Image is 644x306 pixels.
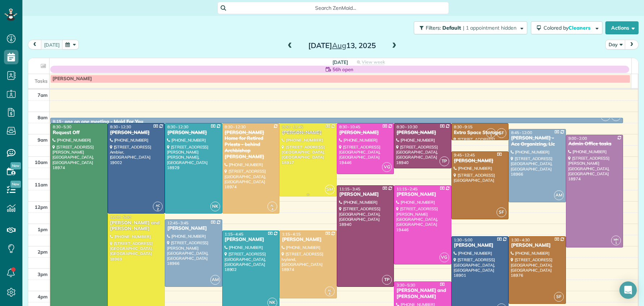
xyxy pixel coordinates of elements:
small: 4 [268,206,277,213]
span: 8:30 - 10:30 [396,124,417,129]
span: SF [554,292,564,302]
small: 1 [486,132,495,139]
span: NK [210,202,220,211]
span: 2pm [38,249,48,255]
div: Request Off [52,130,106,136]
span: Default [442,25,461,31]
span: New [10,162,21,169]
div: [PERSON_NAME] [396,191,449,198]
span: 11:15 - 2:45 [396,186,417,191]
div: [PERSON_NAME] [282,237,335,243]
span: 8:30 - 9:15 [454,124,473,129]
div: Admin Office tasks [568,141,621,147]
span: 1pm [38,227,48,232]
span: Aug [332,41,346,50]
span: 1:30 - 4:30 [511,237,530,242]
span: 1:15 - 4:45 [225,232,244,237]
button: Day [605,40,626,49]
span: 3:30 - 5:30 [396,283,415,288]
span: 9:00 - 2:00 [568,136,587,141]
span: 11am [35,182,48,188]
h2: [DATE] 13, 2025 [297,42,387,49]
button: Filters: Default | 1 appointment hidden [414,21,527,34]
span: 12:45 - 3:45 [167,220,188,225]
small: 2 [153,206,162,213]
span: TP [439,156,449,166]
span: 4pm [38,294,48,299]
span: VG [382,162,392,172]
span: 8:30 - 11:45 [282,124,303,129]
span: | 1 appointment hidden [463,25,516,31]
span: AC [156,203,160,207]
span: View week [362,59,385,65]
div: [PERSON_NAME] - Ace Organizing, Llc [511,135,564,147]
div: [PERSON_NAME] [339,130,392,136]
div: [PERSON_NAME] [167,130,220,136]
span: New [10,181,21,188]
span: 8:30 - 5:30 [53,124,72,129]
button: next [625,40,639,49]
small: 1 [611,240,621,246]
span: 1:15 - 4:15 [282,232,301,237]
a: Filters: Default | 1 appointment hidden [410,21,527,34]
div: Open Intercom Messenger [619,281,637,299]
span: MH [614,237,619,241]
span: 1:30 - 5:00 [454,237,473,242]
span: AL [328,288,332,292]
span: 8am [38,115,48,120]
span: SF [497,207,506,217]
span: TP [382,275,392,285]
button: prev [28,40,42,49]
span: 8:30 - 10:45 [339,124,360,129]
span: SM [325,185,335,194]
div: [PERSON_NAME] [339,191,392,198]
span: 8:30 - 12:30 [225,124,246,129]
span: 8:30 - 12:30 [110,124,131,129]
div: [PERSON_NAME] Home for Retired Priests - behind Archbishop [PERSON_NAME] [224,130,278,160]
div: Extra Space Storage [454,130,507,136]
span: Cleaners [568,25,592,31]
div: [PERSON_NAME] [224,237,278,243]
span: Colored by [544,25,593,31]
div: [PERSON_NAME] and [PERSON_NAME] [396,288,449,300]
div: [PERSON_NAME] [167,225,220,232]
span: 12pm [35,204,48,210]
span: 9am [38,137,48,143]
span: 11:15 - 3:45 [339,186,360,191]
span: AM [210,275,220,285]
span: Filters: [426,25,441,31]
div: [PERSON_NAME] [511,242,564,249]
div: [PERSON_NAME] [282,130,335,136]
span: 3pm [38,271,48,277]
span: SF [497,128,506,138]
button: Actions [605,21,639,34]
div: one on one meeting - Maid For You [65,119,143,125]
span: AM [554,190,564,200]
span: [PERSON_NAME] [52,76,92,82]
span: LC [489,130,493,134]
span: 8:45 - 12:00 [511,130,532,135]
div: [PERSON_NAME] [454,242,507,249]
div: [PERSON_NAME] [454,158,507,164]
span: AL [270,203,274,207]
div: [PERSON_NAME] and [PERSON_NAME] [110,220,163,232]
small: 4 [325,290,334,297]
div: [PERSON_NAME] [110,130,163,136]
span: [DATE] [332,59,348,65]
span: 56h open [332,66,353,73]
span: 10am [35,159,48,165]
button: Colored byCleaners [531,21,602,34]
span: 7am [38,92,48,98]
span: 9:45 - 12:45 [454,152,475,158]
span: 12:30 - 5:30 [110,215,131,220]
button: [DATE] [41,40,63,49]
span: VG [439,253,449,262]
div: [PERSON_NAME] [396,130,449,136]
span: 8:30 - 12:30 [167,124,188,129]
